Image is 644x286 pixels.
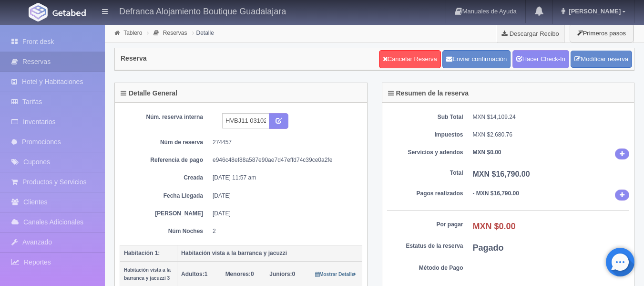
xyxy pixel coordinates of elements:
h4: Reserva [121,55,147,62]
strong: Juniors: [269,271,292,277]
span: [PERSON_NAME] [566,8,621,15]
dt: Núm de reserva [127,138,203,147]
b: - MXN $16,790.00 [473,190,519,197]
dt: Método de Pago [387,264,463,272]
dt: Núm Noches [127,227,203,235]
span: 0 [225,271,254,277]
dt: Sub Total [387,113,463,121]
button: Primeros pasos [570,24,634,42]
span: 1 [181,271,207,277]
img: Getabed [52,9,86,16]
small: Habitación vista a la barranca y jacuzzi 3 [124,267,171,281]
strong: Adultos: [181,271,204,277]
a: Modificar reserva [571,51,632,68]
dt: Total [387,169,463,177]
dd: 274457 [213,138,355,147]
a: Tablero [123,30,142,36]
dt: Pagos realizados [387,190,463,198]
dd: [DATE] [213,192,355,200]
dt: Por pagar [387,221,463,229]
b: MXN $0.00 [473,149,501,156]
b: MXN $16,790.00 [473,170,530,178]
a: Hacer Check-In [512,50,569,68]
dd: 2 [213,227,355,235]
dt: Núm. reserva interna [127,113,203,121]
dt: [PERSON_NAME] [127,210,203,218]
b: Habitación 1: [124,250,160,256]
dt: Fecha Llegada [127,192,203,200]
dt: Impuestos [387,131,463,139]
a: Mostrar Detalle [315,271,357,277]
dd: [DATE] [213,210,355,218]
dd: [DATE] 11:57 am [213,174,355,182]
span: 0 [269,271,295,277]
dt: Creada [127,174,203,182]
dt: Referencia de pago [127,156,203,164]
dd: e946c48ef88a587e90ae7d47effd74c39ce0a2fe [213,156,355,164]
strong: Menores: [225,271,251,277]
dt: Estatus de la reserva [387,242,463,250]
h4: Resumen de la reserva [388,90,469,97]
img: Getabed [29,3,48,21]
button: Enviar confirmación [442,50,511,68]
h4: Detalle General [121,90,177,97]
a: Reservas [163,30,187,36]
h4: Defranca Alojamiento Boutique Guadalajara [119,5,286,17]
b: MXN $0.00 [473,222,516,231]
li: Detalle [190,28,216,37]
th: Habitación vista a la barranca y jacuzzi [177,245,362,262]
b: Pagado [473,243,504,253]
dd: MXN $2,680.76 [473,131,630,139]
dd: MXN $14,109.24 [473,113,630,121]
dt: Servicios y adendos [387,148,463,157]
a: Cancelar Reserva [379,50,441,68]
small: Mostrar Detalle [315,272,357,277]
a: Descargar Recibo [496,24,564,43]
